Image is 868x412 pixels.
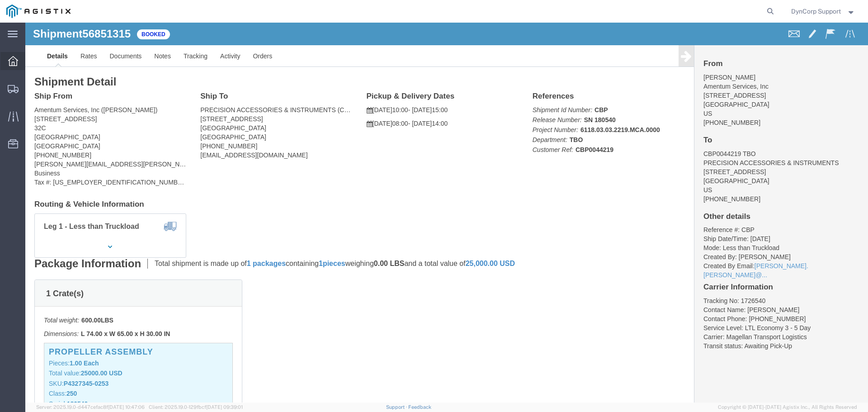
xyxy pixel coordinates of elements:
span: [DATE] 09:39:01 [206,404,243,410]
iframe: FS Legacy Container [25,23,868,403]
span: Copyright © [DATE]-[DATE] Agistix Inc., All Rights Reserved [718,403,857,411]
a: Support [386,404,409,410]
span: [DATE] 10:47:06 [108,404,145,410]
img: logo [6,5,71,18]
button: DynCorp Support [791,6,856,17]
a: Feedback [408,404,431,410]
span: DynCorp Support [791,6,841,16]
span: Client: 2025.19.0-129fbcf [149,404,243,410]
span: Server: 2025.19.0-d447cefac8f [36,404,145,410]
